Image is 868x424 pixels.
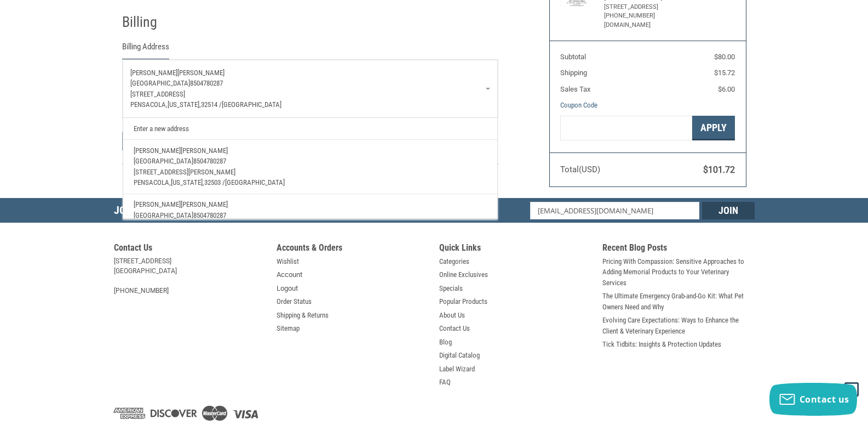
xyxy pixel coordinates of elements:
a: The Ultimate Emergency Grab-and-Go Kit: What Pet Owners Need and Why [602,291,755,312]
input: Email [530,202,699,219]
span: [US_STATE], [171,178,204,186]
a: Blog [439,337,452,348]
a: Label Wizard [439,364,475,375]
legend: Billing Address [122,41,169,59]
span: [PERSON_NAME] [181,146,228,155]
a: Coupon Code [560,101,597,109]
span: [PERSON_NAME] [181,200,228,208]
span: $6.00 [718,85,735,93]
a: Categories [439,256,469,267]
input: Join [702,202,755,219]
a: Online Exclusives [439,269,488,280]
span: $80.00 [714,53,735,61]
h5: Join Our Mailing List [114,198,289,226]
a: Shipping & Returns [277,310,329,321]
span: [GEOGRAPHIC_DATA] [225,178,285,186]
h5: Accounts & Orders [277,242,429,256]
span: [PERSON_NAME] [134,146,181,155]
span: $101.72 [703,165,735,175]
a: About Us [439,310,465,321]
a: Pricing With Compassion: Sensitive Approaches to Adding Memorial Products to Your Veterinary Serv... [602,256,755,289]
a: Popular Products [439,296,487,307]
button: Apply [692,116,735,140]
span: 8504780287 [190,79,223,87]
a: Specials [439,283,463,294]
span: 32514 / [201,100,222,109]
h2: Billing [122,13,186,31]
span: [GEOGRAPHIC_DATA] [222,100,281,109]
span: Subtotal [560,53,586,61]
h2: Payment [122,169,186,187]
a: Evolving Care Expectations: Ways to Enhance the Client & Veterinary Experience [602,315,755,336]
a: FAQ [439,377,451,388]
a: [PERSON_NAME][PERSON_NAME][GEOGRAPHIC_DATA]8504780287[STREET_ADDRESS]PENSACOLA,[US_STATE],32514 /... [128,194,492,250]
a: Wishlist [277,256,299,267]
a: Enter or select a different address [123,60,498,118]
span: Contact us [800,393,849,405]
button: Continue [122,132,181,150]
span: Shipping [560,69,587,77]
span: [STREET_ADDRESS][PERSON_NAME] [134,168,235,176]
a: Sitemap [277,323,300,334]
span: [PERSON_NAME] [177,69,225,77]
span: 8504780287 [193,157,226,165]
a: Enter a new address [128,118,492,139]
button: Contact us [769,383,857,416]
span: [GEOGRAPHIC_DATA] [134,211,193,219]
span: [GEOGRAPHIC_DATA] [130,79,190,87]
a: Order Status [277,296,312,307]
address: [STREET_ADDRESS] [GEOGRAPHIC_DATA] [PHONE_NUMBER] [114,256,266,296]
span: Total (USD) [560,165,600,174]
span: [PERSON_NAME] [130,69,177,77]
h5: Recent Blog Posts [602,242,755,256]
span: PENSACOLA, [130,100,168,109]
a: Contact Us [439,323,470,334]
a: Tick Tidbits: Insights & Protection Updates [602,339,721,350]
span: [PERSON_NAME] [134,200,181,208]
h5: Quick Links [439,242,591,256]
input: Gift Certificate or Coupon Code [560,116,692,140]
span: Sales Tax [560,85,590,93]
span: PENSACOLA, [134,178,171,186]
a: Digital Catalog [439,350,480,361]
span: 8504780287 [193,211,226,219]
span: [STREET_ADDRESS] [130,90,185,98]
a: [PERSON_NAME][PERSON_NAME][GEOGRAPHIC_DATA]8504780287[STREET_ADDRESS][PERSON_NAME]PENSACOLA,[US_S... [128,140,492,194]
h5: Contact Us [114,242,266,256]
a: Account [277,269,302,280]
span: $15.72 [714,69,735,77]
span: [US_STATE], [168,100,201,109]
a: Logout [277,283,298,294]
span: 32503 / [204,178,225,186]
span: [GEOGRAPHIC_DATA] [134,157,193,165]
